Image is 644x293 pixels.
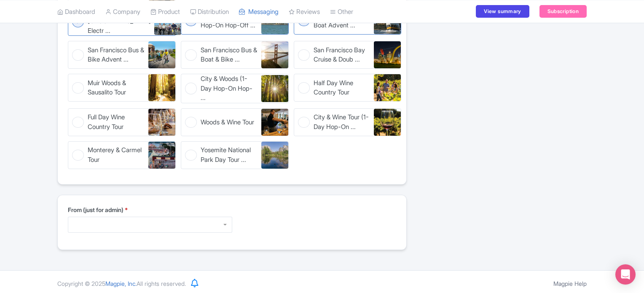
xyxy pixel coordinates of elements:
[52,279,191,288] div: Copyright © 2025 All rights reserved.
[374,74,401,101] img: Half Day Wine Country Tour
[261,109,288,136] img: Woods & Wine Tour
[88,46,145,65] span: San Francisco Bus & Bike Adventure
[148,41,175,68] img: San Francisco Bus & Bike Adventure
[68,206,123,213] span: From (just for admin)
[615,264,636,285] div: Open Intercom Messenger
[314,46,370,65] span: San Francisco Bay Cruise & Double Decker Night Tour
[374,109,401,136] img: City & Wine Tour (1-Day Hop-On Hop-Off + Wine Country)
[88,113,145,132] span: Full Day Wine Country Tour
[201,145,258,164] span: Yosemite National Park Day Tour
[261,41,288,68] img: San Francisco Bus & Boat & Bike Adventure
[314,113,370,132] span: City & Wine Tour (1-Day Hop-On Hop-Off + Wine Country)
[476,5,529,18] a: View summary
[201,46,258,65] span: San Francisco Bus & Boat & Bike Adventure
[314,78,370,97] span: Half Day Wine Country Tour
[261,75,288,102] img: City & Woods (1-Day Hop-On Hop-Off & Muir Woods)
[261,142,288,169] img: Yosemite National Park Day Tour
[148,109,175,136] img: Full Day Wine Country Tour
[88,145,145,164] span: Monterey & Carmel Tour
[88,78,145,97] span: Muir Woods & Sausalito Tour
[201,118,254,127] span: Woods & Wine Tour
[553,280,587,287] a: Magpie Help
[539,5,587,18] a: Subscription
[105,280,137,287] span: Magpie, Inc.
[148,142,175,169] img: Monterey & Carmel Tour
[201,74,258,103] span: City & Woods (1-Day Hop-On Hop-Off & Muir Woods)
[148,74,175,101] img: Muir Woods & Sausalito Tour
[374,41,401,68] img: San Francisco Bay Cruise & Double Decker Night Tour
